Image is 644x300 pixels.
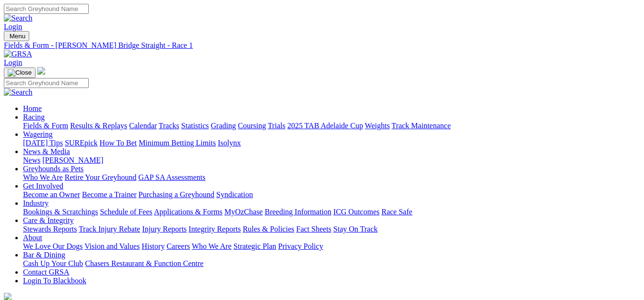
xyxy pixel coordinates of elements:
a: Racing [23,113,45,121]
a: Trials [268,122,285,130]
a: Weights [365,122,390,130]
a: Rules & Policies [243,225,294,233]
button: Toggle navigation [4,67,35,78]
a: Applications & Forms [154,208,222,216]
a: Retire Your Greyhound [65,173,137,181]
img: Search [4,14,33,22]
div: Bar & Dining [23,259,640,268]
a: We Love Our Dogs [23,242,82,250]
a: Track Maintenance [392,122,451,130]
a: Minimum Betting Limits [139,139,216,147]
div: Racing [23,122,640,130]
a: Stay On Track [333,225,377,233]
a: About [23,233,42,242]
a: Privacy Policy [278,242,323,250]
div: Greyhounds as Pets [23,173,640,182]
a: Bar & Dining [23,251,65,259]
a: Schedule of Fees [100,208,152,216]
a: Fields & Form - [PERSON_NAME] Bridge Straight - Race 1 [4,41,640,50]
a: Statistics [181,122,209,130]
a: Grading [211,122,236,130]
a: Purchasing a Greyhound [139,190,214,199]
a: [PERSON_NAME] [42,156,103,164]
div: About [23,242,640,251]
a: Home [23,104,42,112]
a: Results & Replays [70,122,127,130]
a: Integrity Reports [188,225,241,233]
a: Who We Are [192,242,232,250]
a: Vision and Values [84,242,140,250]
a: Syndication [216,190,253,199]
input: Search [4,4,89,14]
a: ICG Outcomes [333,208,379,216]
a: Greyhounds as Pets [23,165,83,173]
a: Calendar [129,122,157,130]
a: Track Injury Rebate [79,225,140,233]
img: Close [8,69,32,77]
a: Coursing [238,122,266,130]
div: Wagering [23,139,640,147]
a: Login [4,22,22,31]
a: News [23,156,40,164]
span: Menu [10,33,25,40]
a: News & Media [23,147,70,156]
a: Login To Blackbook [23,277,86,285]
a: Care & Integrity [23,216,74,224]
a: Cash Up Your Club [23,259,83,267]
img: GRSA [4,50,32,58]
a: [DATE] Tips [23,139,63,147]
a: Bookings & Scratchings [23,208,98,216]
a: Fact Sheets [296,225,331,233]
a: Become a Trainer [82,190,137,199]
a: Injury Reports [142,225,187,233]
a: Breeding Information [265,208,331,216]
a: SUREpick [65,139,97,147]
div: Get Involved [23,190,640,199]
a: Wagering [23,130,53,138]
a: Fields & Form [23,122,68,130]
a: Isolynx [218,139,241,147]
img: Search [4,88,33,97]
a: How To Bet [100,139,137,147]
a: 2025 TAB Adelaide Cup [287,122,363,130]
a: GAP SA Assessments [139,173,206,181]
a: Strategic Plan [234,242,276,250]
input: Search [4,78,89,88]
button: Toggle navigation [4,31,29,41]
a: Stewards Reports [23,225,77,233]
div: News & Media [23,156,640,165]
a: Chasers Restaurant & Function Centre [85,259,203,267]
a: Race Safe [381,208,412,216]
a: Tracks [159,122,179,130]
div: Industry [23,208,640,216]
a: Careers [166,242,190,250]
img: logo-grsa-white.png [37,67,45,75]
a: History [141,242,164,250]
a: Who We Are [23,173,63,181]
a: Get Involved [23,182,63,190]
a: MyOzChase [224,208,263,216]
a: Become an Owner [23,190,80,199]
div: Care & Integrity [23,225,640,233]
a: Industry [23,199,48,207]
a: Contact GRSA [23,268,69,276]
a: Login [4,58,22,67]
